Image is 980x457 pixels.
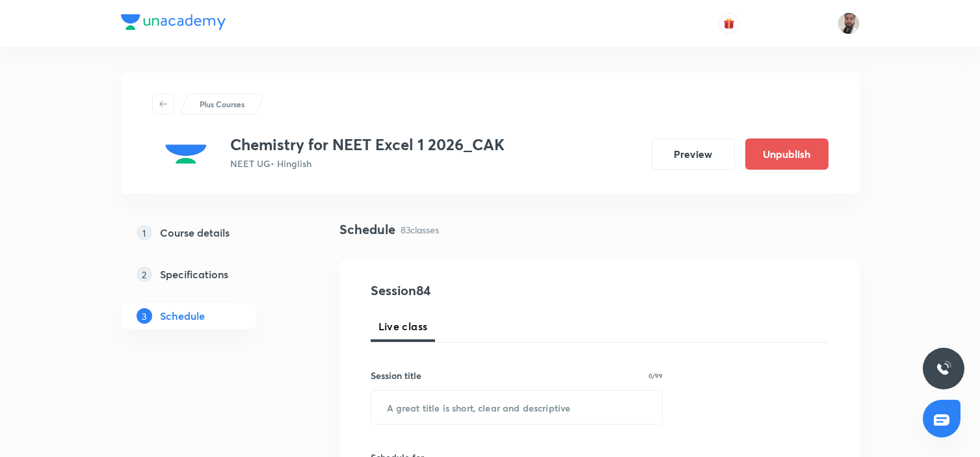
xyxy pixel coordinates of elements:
img: SHAHNAWAZ AHMAD [838,12,860,34]
p: 2 [137,267,152,282]
a: 1Course details [121,220,298,246]
p: 83 classes [401,223,439,237]
button: Preview [652,138,735,170]
h5: Schedule [160,308,205,324]
h4: Session 84 [371,281,608,300]
img: 952075cf6ab24d299a0210e508abf128.png [152,135,220,173]
a: 2Specifications [121,261,298,287]
p: NEET UG • Hinglish [230,157,505,170]
button: Unpublish [745,138,828,170]
img: avatar [723,18,735,29]
img: ttu [936,361,951,376]
p: Plus Courses [200,98,245,110]
h5: Specifications [160,267,228,282]
h3: Chemistry for NEET Excel 1 2026_CAK [230,135,505,154]
button: avatar [719,13,739,34]
img: Company Logo [121,14,226,30]
h5: Course details [160,225,230,241]
a: Company Logo [121,14,226,33]
input: A great title is short, clear and descriptive [371,391,663,424]
p: 3 [137,308,152,324]
span: Live class [378,319,428,334]
p: 0/99 [648,372,663,379]
h4: Schedule [339,220,395,239]
h6: Session title [371,369,421,382]
p: 1 [137,225,152,241]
